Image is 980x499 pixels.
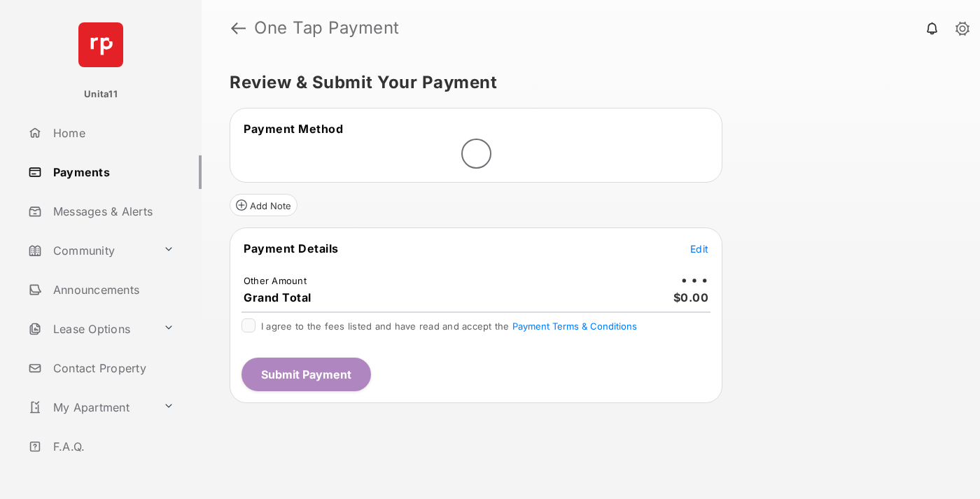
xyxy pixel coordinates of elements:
button: Submit Payment [241,358,371,391]
span: I agree to the fees listed and have read and accept the [261,321,637,332]
a: Lease Options [22,312,157,346]
p: Unita11 [84,87,118,101]
strong: One Tap Payment [254,20,400,36]
h5: Review & Submit Your Payment [230,74,941,91]
span: Payment Method [244,122,343,136]
a: Community [22,234,157,267]
span: Payment Details [244,241,339,255]
button: I agree to the fees listed and have read and accept the [512,321,637,332]
a: Home [22,116,202,150]
img: svg+xml;base64,PHN2ZyB4bWxucz0iaHR0cDovL3d3dy53My5vcmcvMjAwMC9zdmciIHdpZHRoPSI2NCIgaGVpZ2h0PSI2NC... [78,22,123,67]
span: Edit [690,243,708,255]
button: Edit [690,241,708,255]
a: Payments [22,155,202,189]
a: Messages & Alerts [22,195,202,228]
a: Contact Property [22,351,202,385]
button: Add Note [230,194,297,216]
td: Other Amount [243,274,307,287]
a: Announcements [22,273,202,307]
span: $0.00 [673,290,709,304]
a: F.A.Q. [22,430,202,463]
span: Grand Total [244,290,311,304]
a: My Apartment [22,391,157,424]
